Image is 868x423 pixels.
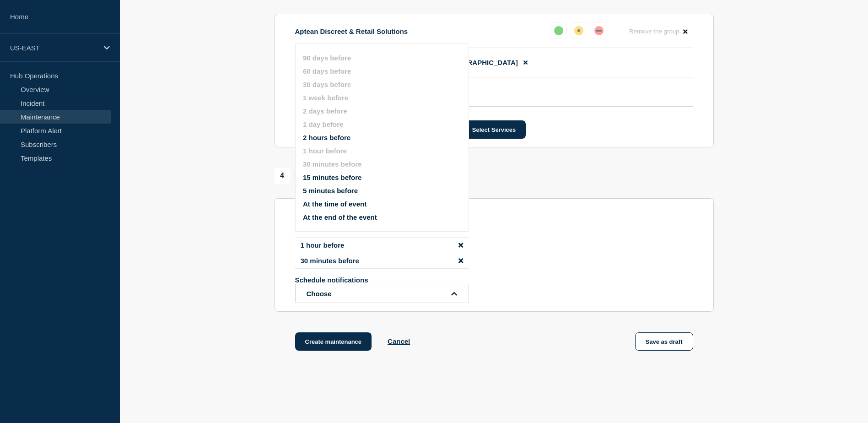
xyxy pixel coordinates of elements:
button: 5 minutes before [303,187,358,195]
p: Aptean Discreet & Retail Solutions [295,27,408,35]
button: 2 hours before [303,134,350,141]
button: 1 hour before [303,147,347,155]
button: open dropdown [295,284,469,303]
button: Create maintenance [295,332,372,351]
div: down [594,26,604,35]
button: Cancel [388,337,410,345]
button: up [550,22,567,39]
button: 90 days before [303,54,351,62]
div: Notifications [275,168,345,184]
button: At the end of the event [303,213,377,221]
div: up [554,26,563,35]
button: Remove the group [624,22,693,40]
button: Select Services [462,120,526,139]
button: disable notification 1 hour before [458,241,463,249]
button: affected [571,22,587,39]
button: 15 minutes before [303,174,361,181]
button: 1 week before [303,94,348,102]
button: 60 days before [303,67,351,75]
button: Save as draft [635,332,693,351]
button: 1 day before [303,120,343,128]
button: 30 days before [303,81,351,88]
button: 30 minutes before [303,160,361,168]
span: 4 [275,168,290,184]
li: 1 hour before [295,237,469,253]
p: US-EAST [10,44,98,52]
button: disable notification 30 minutes before [458,257,463,265]
div: affected [574,26,583,35]
span: Remove the group [629,28,679,35]
button: At the time of event [303,200,367,208]
li: 30 minutes before [295,253,469,269]
p: Schedule notifications [295,276,442,284]
button: down [591,22,607,39]
button: 2 days before [303,107,347,115]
